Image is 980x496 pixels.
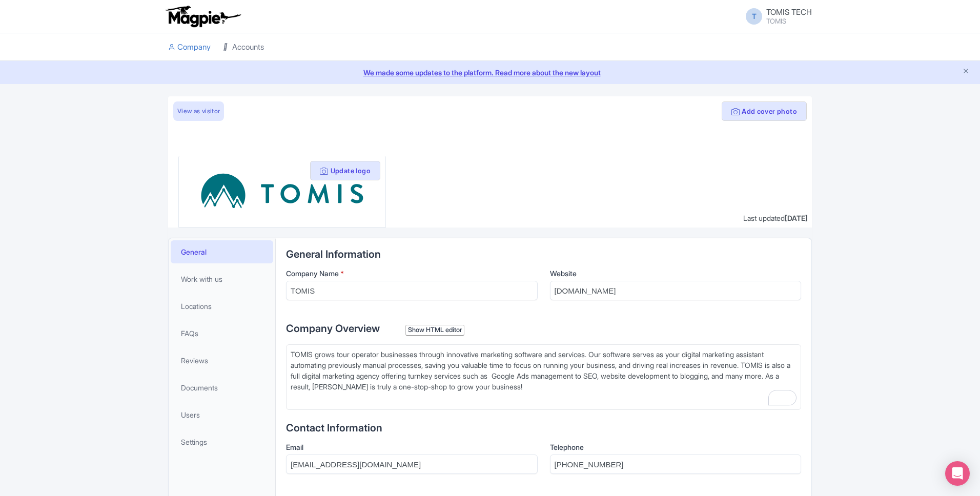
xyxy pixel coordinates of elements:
[171,430,273,453] a: Settings
[962,66,970,78] button: Close announcement
[785,214,808,222] span: [DATE]
[163,5,242,28] img: logo-ab69f6fb50320c5b225c76a69d11143b.png
[286,344,801,410] trix-editor: To enrich screen reader interactions, please activate Accessibility in Grammarly extension settings
[945,461,970,486] div: Open Intercom Messenger
[286,322,380,335] span: Company Overview
[405,325,464,336] div: Show HTML editor
[766,18,812,25] small: TOMIS
[550,443,584,451] span: Telephone
[171,403,273,426] a: Users
[171,376,273,399] a: Documents
[171,322,273,345] a: FAQs
[743,213,808,223] div: Last updated
[766,7,812,17] span: TOMIS TECH
[181,355,208,366] span: Reviews
[6,67,974,78] a: We made some updates to the platform. Read more about the new layout
[746,8,762,25] span: T
[722,101,807,121] button: Add cover photo
[291,349,797,403] div: TOMIS grows tour operator businesses through innovative marketing software and services. Our soft...
[286,422,801,433] h2: Contact Information
[171,349,273,372] a: Reviews
[181,409,200,420] span: Users
[199,164,364,219] img: mkc4s83yydzziwnmdm8f.svg
[171,295,273,318] a: Locations
[171,267,273,291] a: Work with us
[181,246,207,257] span: General
[181,382,218,393] span: Documents
[550,269,577,278] span: Website
[181,274,222,284] span: Work with us
[173,101,224,121] a: View as visitor
[171,240,273,263] a: General
[286,249,801,260] h2: General Information
[181,437,207,447] span: Settings
[740,8,812,25] a: T TOMIS TECH TOMIS
[286,443,303,451] span: Email
[223,33,264,61] a: Accounts
[168,33,211,61] a: Company
[181,328,198,339] span: FAQs
[310,161,380,180] button: Update logo
[286,269,339,278] span: Company Name
[181,301,212,312] span: Locations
